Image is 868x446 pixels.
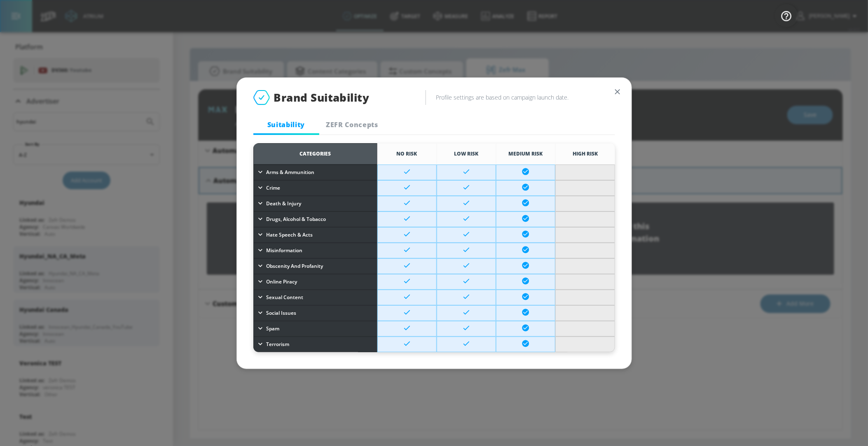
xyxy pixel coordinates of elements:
[254,182,377,194] button: Crime
[454,150,478,157] span: Low Risk
[274,90,370,105] span: Brand Suitability
[267,215,326,224] span: Drugs, Alcohol & Tobacco
[254,213,377,225] button: Drugs, Alcohol & Tobacco
[509,150,543,157] span: Medium Risk
[254,197,377,210] button: Death & Injury
[254,307,377,319] button: Social Issues
[253,143,377,165] th: Categories
[254,166,377,179] button: Arms & Ammunition
[267,230,313,239] span: Hate Speech & Acts
[258,120,314,129] span: Suitability
[397,150,417,157] span: No Risk
[267,277,297,286] span: Online Piracy
[267,199,302,208] span: Death & Injury
[267,293,304,302] span: Sexual Content
[254,323,377,335] button: Spam
[254,338,377,351] button: Terrorism
[573,150,598,157] span: High Risk
[267,309,297,318] span: Social Issues
[267,340,290,349] span: Terrorism
[254,291,377,304] button: Sexual Content
[254,244,377,257] button: Misinformation
[254,276,377,288] button: Online Piracy
[267,246,303,255] span: Misinformation
[267,262,323,271] span: Obscenity and Profanity
[775,4,798,27] button: Open Resource Center
[254,229,377,241] button: Hate Speech & Acts
[436,93,615,101] h6: Profile settings are based on campaign launch date.
[267,168,315,177] span: Arms & Ammunition
[254,260,377,272] button: Obscenity and Profanity
[324,120,380,129] span: ZEFR Concepts
[267,324,280,333] span: Spam
[267,184,281,193] span: Crime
